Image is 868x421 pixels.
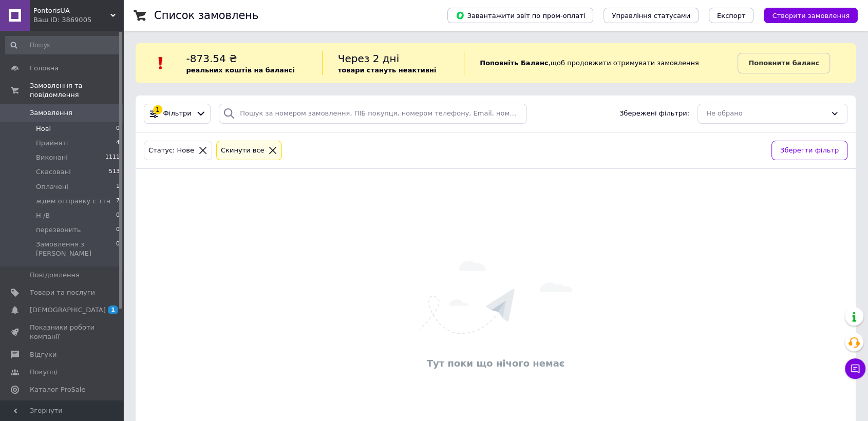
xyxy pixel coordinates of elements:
[153,105,162,114] div: 1
[186,66,295,74] b: реальних коштів на балансі
[706,108,826,119] div: Не обрано
[619,109,689,119] span: Збережені фільтри:
[116,139,120,148] span: 4
[146,145,196,156] div: Статус: Нове
[105,153,120,162] span: 1111
[738,53,830,73] a: Поповнити баланс
[186,52,237,65] span: -873.54 ₴
[33,6,110,15] span: PontorisUA
[772,12,850,20] span: Створити замовлення
[447,8,593,23] button: Завантажити звіт по пром-оплаті
[36,211,50,220] span: Н /В
[30,81,123,100] span: Замовлення та повідомлення
[36,197,110,206] span: ждем отправку с ттн
[603,8,699,23] button: Управління статусами
[36,124,51,133] span: Нові
[30,108,72,118] span: Замовлення
[30,385,85,394] span: Каталог ProSale
[780,145,839,156] span: Зберегти фільтр
[163,109,192,119] span: Фільтри
[219,104,527,124] input: Пошук за номером замовлення, ПІБ покупця, номером телефону, Email, номером накладної
[480,59,548,67] b: Поповніть Баланс
[116,182,120,192] span: 1
[153,55,168,71] img: :exclamation:
[116,225,120,235] span: 0
[109,167,120,177] span: 513
[36,153,68,162] span: Виконані
[845,358,865,379] button: Чат з покупцем
[338,52,400,65] span: Через 2 дні
[338,66,437,74] b: товари стануть неактивні
[116,240,120,258] span: 0
[36,240,116,258] span: Замовлення з [PERSON_NAME]
[219,145,267,156] div: Cкинути все
[36,225,81,235] span: перезвонить
[30,271,80,280] span: Повідомлення
[36,167,71,177] span: Скасовані
[33,15,123,25] div: Ваш ID: 3869005
[36,182,68,192] span: Оплачені
[30,64,59,73] span: Головна
[36,139,68,148] span: Прийняті
[748,59,819,67] b: Поповнити баланс
[771,141,847,161] button: Зберегти фільтр
[612,12,690,20] span: Управління статусами
[116,211,120,220] span: 0
[753,11,858,19] a: Створити замовлення
[141,357,851,370] div: Тут поки що нічого немає
[30,350,56,359] span: Відгуки
[30,368,58,377] span: Покупці
[709,8,754,23] button: Експорт
[456,11,585,20] span: Завантажити звіт по пром-оплаті
[116,124,120,133] span: 0
[154,9,258,22] h1: Список замовлень
[30,323,95,341] span: Показники роботи компанії
[108,305,118,314] span: 1
[764,8,858,23] button: Створити замовлення
[30,305,106,315] span: [DEMOGRAPHIC_DATA]
[116,197,120,206] span: 7
[717,12,746,20] span: Експорт
[5,36,121,54] input: Пошук
[30,288,95,297] span: Товари та послуги
[464,51,738,75] div: , щоб продовжити отримувати замовлення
